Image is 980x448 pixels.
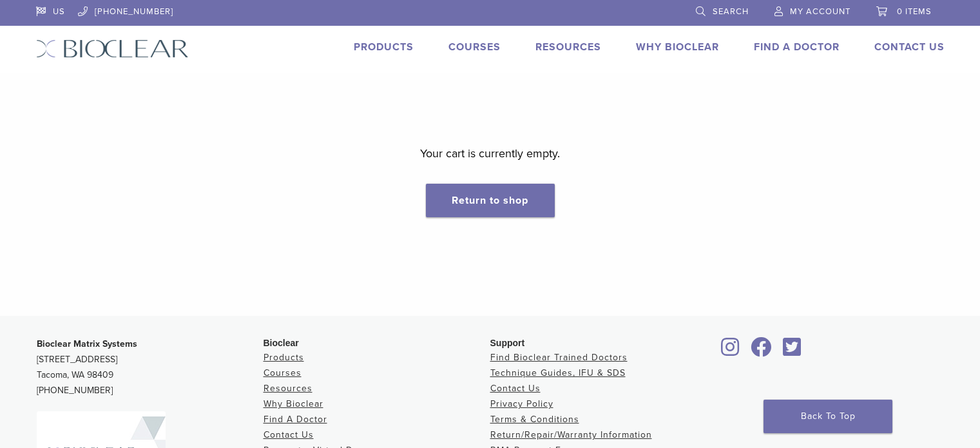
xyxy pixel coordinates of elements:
p: [STREET_ADDRESS] Tacoma, WA 98409 [PHONE_NUMBER] [37,336,264,398]
a: Return/Repair/Warranty Information [490,429,652,440]
a: Products [354,41,414,54]
a: Products [264,352,304,363]
a: Courses [448,41,501,54]
a: Find A Doctor [264,414,327,425]
a: Return to shop [426,184,555,217]
span: Bioclear [264,338,299,348]
a: Bioclear [747,345,776,358]
a: Resources [535,41,601,54]
a: Contact Us [874,41,945,54]
a: Courses [264,367,302,378]
span: 0 items [897,6,932,17]
a: Bioclear [779,345,806,358]
a: Why Bioclear [636,41,719,54]
a: Privacy Policy [490,398,553,409]
a: Terms & Conditions [490,414,579,425]
span: My Account [790,6,850,17]
a: Contact Us [264,429,314,440]
strong: Bioclear Matrix Systems [37,338,137,349]
span: Search [713,6,749,17]
a: Why Bioclear [264,398,323,409]
a: Find Bioclear Trained Doctors [490,352,628,363]
a: Bioclear [717,345,744,358]
a: Back To Top [764,400,892,433]
a: Contact Us [490,383,541,394]
a: Technique Guides, IFU & SDS [490,367,626,378]
p: Your cart is currently empty. [420,144,560,163]
span: Support [490,338,525,348]
img: Bioclear [36,39,189,58]
a: Find A Doctor [754,41,840,54]
a: Resources [264,383,312,394]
